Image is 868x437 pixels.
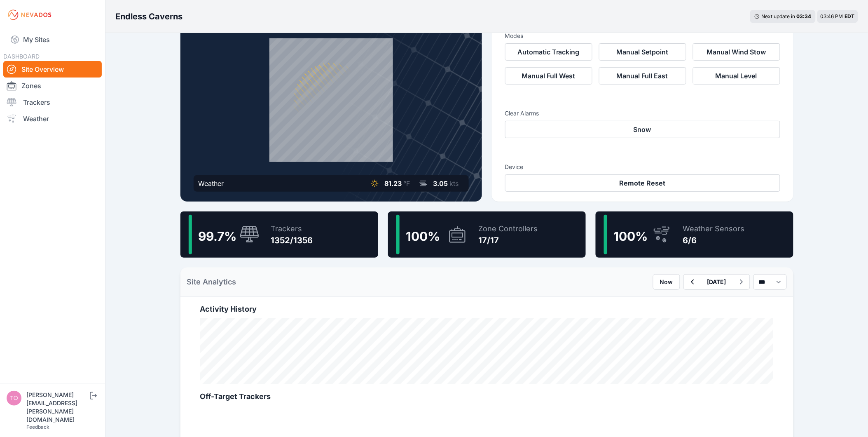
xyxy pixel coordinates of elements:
div: [PERSON_NAME][EMAIL_ADDRESS][PERSON_NAME][DOMAIN_NAME] [26,391,88,424]
button: Manual Full East [599,67,686,85]
div: Weather Sensors [683,223,745,235]
span: DASHBOARD [3,53,40,60]
button: Automatic Tracking [505,43,592,61]
span: Next update in [762,13,795,19]
a: 99.7%Trackers1352/1356 [180,211,378,258]
button: Manual Full West [505,67,592,85]
h3: Endless Caverns [115,11,182,22]
h3: Modes [505,32,524,40]
nav: Breadcrumb [115,6,182,27]
button: [DATE] [701,275,733,289]
span: 03:46 PM [821,13,843,19]
button: Remote Reset [505,174,780,192]
a: Zones [3,78,102,94]
a: 100%Zone Controllers17/17 [388,211,586,258]
h3: Clear Alarms [505,109,780,117]
button: Now [653,274,680,290]
span: 99.7 % [199,229,237,244]
span: kts [450,179,459,188]
a: Weather [3,110,102,127]
h2: Site Analytics [187,276,236,288]
a: Feedback [26,424,49,430]
button: Snow [505,121,780,138]
span: °F [404,179,410,188]
div: Weather [199,179,224,188]
button: Manual Setpoint [599,43,686,61]
img: tomasz.barcz@energix-group.com [7,391,21,406]
span: 81.23 [385,179,402,188]
span: 3.05 [433,179,448,188]
span: 100 % [614,229,648,244]
a: 100%Weather Sensors6/6 [596,211,793,258]
a: Trackers [3,94,102,110]
div: Trackers [271,223,313,235]
h3: Device [505,163,780,171]
div: 6/6 [683,235,745,246]
button: Manual Wind Stow [693,43,780,61]
span: 100 % [406,229,440,244]
span: EDT [845,13,855,19]
div: 03 : 34 [797,13,812,20]
div: 1352/1356 [271,235,313,246]
a: My Sites [3,30,102,49]
a: Site Overview [3,61,102,78]
div: 17/17 [479,235,538,246]
div: Zone Controllers [479,223,538,235]
h2: Activity History [200,303,774,315]
h2: Off-Target Trackers [200,391,774,402]
img: Nevados [7,8,53,21]
button: Manual Level [693,67,780,85]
